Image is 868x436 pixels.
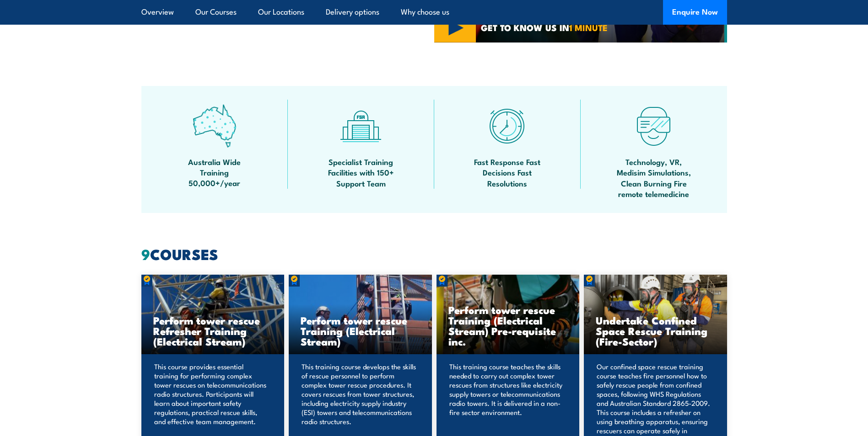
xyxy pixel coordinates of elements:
span: Australia Wide Training 50,000+/year [173,156,256,188]
h3: Undertake Confined Space Rescue Training (Fire-Sector) [596,315,715,346]
img: tech-icon [632,104,675,148]
h3: Perform tower rescue Training (Electrical Stream) [301,315,420,346]
img: auswide-icon [193,104,236,148]
h2: COURSES [141,247,727,260]
span: Specialist Training Facilities with 150+ Support Team [320,156,402,188]
img: facilities-icon [339,104,383,148]
img: fast-icon [485,104,529,148]
h3: Perform tower rescue Training (Electrical Stream) Pre-requisite inc. [448,304,568,346]
h3: Perform tower rescue Refresher Training (Electrical Stream) [153,315,273,346]
span: Technology, VR, Medisim Simulations, Clean Burning Fire remote telemedicine [613,156,695,199]
strong: 1 MINUTE [569,21,608,34]
strong: 9 [141,242,150,265]
span: GET TO KNOW US IN [481,23,608,32]
span: Fast Response Fast Decisions Fast Resolutions [466,156,549,188]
